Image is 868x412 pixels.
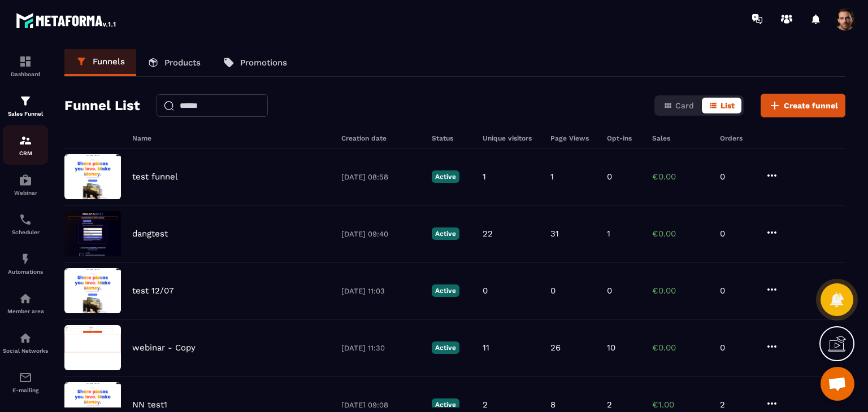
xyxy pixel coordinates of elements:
[341,134,420,142] h6: Creation date
[19,213,32,226] img: scheduler
[3,323,48,362] a: social-networksocial-networkSocial Networks
[432,341,459,354] p: Active
[19,55,32,68] img: formation
[607,229,610,239] p: 1
[550,172,554,182] p: 1
[432,134,471,142] h6: Status
[132,134,330,142] h6: Name
[64,325,121,370] img: image
[483,400,488,410] p: 2
[483,286,488,296] p: 0
[761,94,845,117] button: Create funnel
[432,284,459,297] p: Active
[550,286,555,296] p: 0
[720,172,754,182] p: 0
[93,56,125,67] p: Funnels
[607,286,612,296] p: 0
[132,229,168,239] p: dangtest
[721,101,735,110] span: List
[16,10,118,30] img: logo
[3,348,48,354] p: Social Networks
[550,229,559,239] p: 31
[19,371,32,384] img: email
[19,331,32,345] img: social-network
[136,49,212,76] a: Products
[607,172,612,182] p: 0
[652,400,709,410] p: €1.00
[341,344,420,352] p: [DATE] 11:30
[341,287,420,295] p: [DATE] 11:03
[720,286,754,296] p: 0
[483,343,489,353] p: 11
[212,49,298,76] a: Promotions
[64,49,136,76] a: Funnels
[240,58,287,68] p: Promotions
[550,134,596,142] h6: Page Views
[64,94,140,117] h2: Funnel List
[64,211,121,256] img: image
[3,71,48,77] p: Dashboard
[3,244,48,283] a: automationsautomationsAutomations
[483,229,493,239] p: 22
[19,173,32,187] img: automations
[3,269,48,275] p: Automations
[19,292,32,305] img: automations
[3,229,48,235] p: Scheduler
[550,343,561,353] p: 26
[652,286,709,296] p: €0.00
[164,58,201,68] p: Products
[3,308,48,314] p: Member area
[19,134,32,147] img: formation
[3,387,48,393] p: E-mailing
[341,230,420,238] p: [DATE] 09:40
[652,229,709,239] p: €0.00
[720,229,754,239] p: 0
[702,98,741,113] button: List
[132,343,196,353] p: webinar - Copy
[3,150,48,156] p: CRM
[652,172,709,182] p: €0.00
[784,100,838,111] span: Create funnel
[483,172,486,182] p: 1
[720,343,754,353] p: 0
[720,134,754,142] h6: Orders
[3,111,48,117] p: Sales Funnel
[607,400,612,410] p: 2
[3,46,48,86] a: formationformationDashboard
[607,343,615,353] p: 10
[720,400,754,410] p: 2
[132,400,167,410] p: NN test1
[432,227,459,240] p: Active
[675,101,694,110] span: Card
[64,154,121,199] img: image
[3,283,48,323] a: automationsautomationsMember area
[3,86,48,125] a: formationformationSales Funnel
[341,401,420,409] p: [DATE] 09:08
[341,173,420,181] p: [DATE] 08:58
[19,94,32,108] img: formation
[3,362,48,402] a: emailemailE-mailing
[550,400,555,410] p: 8
[3,165,48,204] a: automationsautomationsWebinar
[132,172,178,182] p: test funnel
[3,125,48,165] a: formationformationCRM
[652,343,709,353] p: €0.00
[432,398,459,411] p: Active
[19,252,32,266] img: automations
[483,134,539,142] h6: Unique visitors
[657,98,701,113] button: Card
[607,134,641,142] h6: Opt-ins
[432,170,459,183] p: Active
[821,367,854,401] a: Mở cuộc trò chuyện
[64,268,121,313] img: image
[652,134,709,142] h6: Sales
[132,286,173,296] p: test 12/07
[3,204,48,244] a: schedulerschedulerScheduler
[3,190,48,196] p: Webinar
